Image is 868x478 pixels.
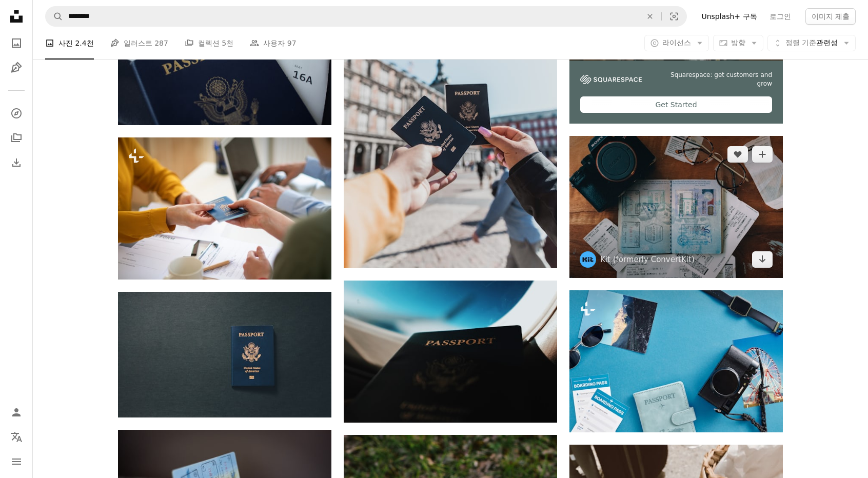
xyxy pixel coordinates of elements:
[110,27,168,59] a: 일러스트 287
[580,75,642,84] img: file-1747939142011-51e5cc87e3c9
[600,254,695,265] a: Kit (formerly ConvertKit)
[580,96,772,113] div: Get Started
[654,71,772,88] span: Squarespace: get customers and grow
[6,6,27,29] a: 홈 — Unsplash
[662,38,691,47] span: 라이선스
[752,251,773,268] a: 다운로드
[662,7,686,26] button: 시각적 검색
[118,137,331,280] img: 우크라이나 여성이 망명 센터에서 양식을 작성하는 것을 돕는 고위 여성 자원 봉사자.
[222,37,233,49] span: 5천
[6,103,27,124] a: 탐색
[118,292,331,417] img: 여권 북
[250,27,296,59] a: 사용자 97
[569,136,783,278] img: 흰색과 파란색 신분증
[644,35,709,51] button: 라이선스
[118,204,331,213] a: 우크라이나 여성이 망명 센터에서 양식을 작성하는 것을 돕는 고위 여성 자원 봉사자.
[695,8,763,25] a: Unsplash+ 구독
[46,7,63,26] button: Unsplash 검색
[569,356,783,366] a: 여권, 선글라스, 카메라 및 기타 품목이 파란색 표면에 놓여 있습니다
[580,251,596,268] img: Kit (formerly ConvertKit)의 프로필로 이동
[45,6,687,27] form: 사이트 전체에서 이미지 찾기
[752,146,773,163] button: 컬렉션에 추가
[118,58,331,68] a: 백서 위에 여권 소책자
[6,33,27,53] a: 사진
[344,2,557,268] img: 여권을 소지한 사람
[6,451,27,472] button: 메뉴
[785,38,838,48] span: 관련성
[731,38,745,47] span: 방향
[185,27,233,59] a: 컬렉션 5천
[763,8,797,25] a: 로그인
[569,290,783,432] img: 여권, 선글라스, 카메라 및 기타 품목이 파란색 표면에 놓여 있습니다
[344,281,557,423] img: 비행기 창 배경이 있는 여권 소책자의 실루엣
[6,152,27,173] a: 다운로드 내역
[344,347,557,356] a: 비행기 창 배경이 있는 여권 소책자의 실루엣
[6,427,27,447] button: 언어
[6,57,27,78] a: 일러스트
[118,350,331,359] a: 여권 북
[154,37,168,49] span: 287
[569,202,783,211] a: 흰색과 파란색 신분증
[805,8,856,25] button: 이미지 제출
[727,146,748,163] button: 좋아요
[785,38,816,47] span: 정렬 기준
[767,35,856,51] button: 정렬 기준관련성
[287,37,297,49] span: 97
[639,7,661,26] button: 삭제
[6,402,27,423] a: 로그인 / 가입
[118,2,331,125] img: 백서 위에 여권 소책자
[6,128,27,148] a: 컬렉션
[713,35,763,51] button: 방향
[344,130,557,140] a: 여권을 소지한 사람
